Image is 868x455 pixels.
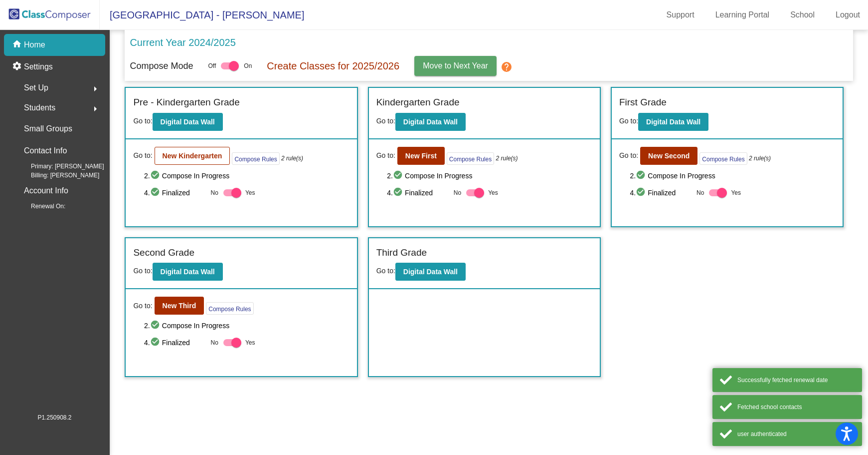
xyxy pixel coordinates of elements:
[636,187,648,199] mat-icon: check_circle
[24,101,55,115] span: Students
[12,61,24,73] mat-icon: settings
[447,152,494,165] button: Compose Rules
[696,188,704,197] span: No
[24,61,53,73] p: Settings
[15,171,99,180] span: Billing: [PERSON_NAME]
[24,39,45,51] p: Home
[232,152,279,165] button: Compose Rules
[488,187,498,199] span: Yes
[100,7,304,23] span: [GEOGRAPHIC_DATA] - [PERSON_NAME]
[163,302,196,310] b: New Third
[659,7,702,23] a: Support
[144,187,205,199] span: 4. Finalized
[211,188,218,197] span: No
[133,95,239,110] label: Pre - Kindergarten Grade
[133,246,194,260] label: Second Grade
[636,170,648,182] mat-icon: check_circle
[150,187,162,199] mat-icon: check_circle
[163,152,222,160] b: New Kindergarten
[150,170,162,182] mat-icon: check_circle
[12,39,24,51] mat-icon: home
[206,302,253,315] button: Compose Rules
[281,154,303,163] i: 2 rule(s)
[24,184,68,198] p: Account Info
[403,268,458,276] b: Digital Data Wall
[245,187,255,199] span: Yes
[638,113,708,131] button: Digital Data Wall
[403,118,458,126] b: Digital Data Wall
[387,170,592,182] span: 2. Compose In Progress
[501,61,513,73] mat-icon: help
[699,152,747,165] button: Compose Rules
[707,7,778,23] a: Learning Portal
[630,187,692,199] span: 4. Finalized
[640,147,697,165] button: New Second
[393,170,405,182] mat-icon: check_circle
[376,95,460,110] label: Kindergarten Grade
[155,297,204,315] button: New Third
[89,103,101,115] mat-icon: arrow_right
[648,152,690,160] b: New Second
[737,376,855,385] div: Successfully fetched renewal date
[376,246,427,260] label: Third Grade
[130,35,235,50] p: Current Year 2024/2025
[405,152,437,160] b: New First
[244,61,252,70] span: On
[15,202,65,211] span: Renewal On:
[155,147,230,165] button: New Kindergarten
[133,301,152,311] span: Go to:
[397,147,445,165] button: New First
[423,61,488,70] span: Move to Next Year
[150,337,162,349] mat-icon: check_circle
[24,81,48,95] span: Set Up
[395,263,466,281] button: Digital Data Wall
[619,95,667,110] label: First Grade
[630,170,836,182] span: 2. Compose In Progress
[749,154,771,163] i: 2 rule(s)
[393,187,405,199] mat-icon: check_circle
[646,118,700,126] b: Digital Data Wall
[89,83,101,95] mat-icon: arrow_right
[737,430,855,439] div: user authenticated
[15,162,104,171] span: Primary: [PERSON_NAME]
[211,338,218,347] span: No
[144,320,349,332] span: 2. Compose In Progress
[496,154,518,163] i: 2 rule(s)
[24,144,67,158] p: Contact Info
[133,117,152,125] span: Go to:
[150,320,162,332] mat-icon: check_circle
[395,113,466,131] button: Digital Data Wall
[133,150,152,161] span: Go to:
[130,59,193,73] p: Compose Mode
[133,267,152,275] span: Go to:
[828,7,868,23] a: Logout
[144,337,205,349] span: 4. Finalized
[387,187,448,199] span: 4. Finalized
[376,150,395,161] span: Go to:
[414,56,497,76] button: Move to Next Year
[161,268,215,276] b: Digital Data Wall
[245,337,255,349] span: Yes
[619,117,638,125] span: Go to:
[737,403,855,412] div: Fetched school contacts
[153,263,223,281] button: Digital Data Wall
[267,58,399,73] p: Create Classes for 2025/2026
[144,170,349,182] span: 2. Compose In Progress
[161,118,215,126] b: Digital Data Wall
[454,188,461,197] span: No
[153,113,223,131] button: Digital Data Wall
[782,7,823,23] a: School
[208,61,216,70] span: Off
[731,187,741,199] span: Yes
[376,117,395,125] span: Go to:
[24,122,72,136] p: Small Groups
[619,150,638,161] span: Go to:
[376,267,395,275] span: Go to:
